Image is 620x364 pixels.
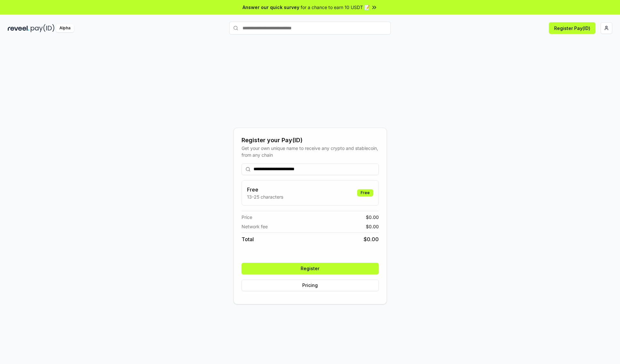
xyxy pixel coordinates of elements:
[8,24,29,32] img: reveel_dark
[242,223,268,230] span: Network fee
[364,235,379,243] span: $ 0.00
[31,24,55,32] img: pay_id
[242,235,254,243] span: Total
[242,214,252,221] span: Price
[242,136,379,145] div: Register your Pay(ID)
[549,22,595,34] button: Register Pay(ID)
[247,193,283,200] p: 13-25 characters
[242,263,379,274] button: Register
[366,214,379,221] span: $ 0.00
[243,4,299,11] span: Answer our quick survey
[242,280,379,291] button: Pricing
[366,223,379,230] span: $ 0.00
[56,24,74,32] div: Alpha
[242,145,379,158] div: Get your own unique name to receive any crypto and stablecoin, from any chain
[301,4,370,11] span: for a chance to earn 10 USDT 📝
[247,186,283,193] h3: Free
[357,189,373,196] div: Free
